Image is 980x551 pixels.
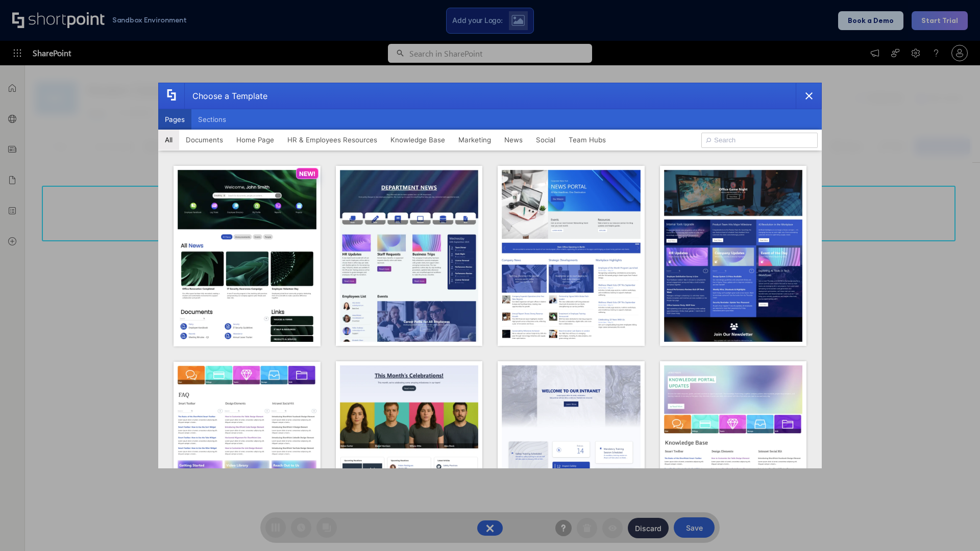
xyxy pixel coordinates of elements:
[191,109,233,130] button: Sections
[929,502,980,551] iframe: Chat Widget
[498,130,529,150] button: News
[158,130,179,150] button: All
[158,83,822,468] div: template selector
[529,130,562,150] button: Social
[299,170,315,178] p: NEW!
[230,130,281,150] button: Home Page
[179,130,230,150] button: Documents
[452,130,498,150] button: Marketing
[701,133,818,148] input: Search
[384,130,452,150] button: Knowledge Base
[184,83,267,109] div: Choose a Template
[562,130,612,150] button: Team Hubs
[158,109,191,130] button: Pages
[281,130,384,150] button: HR & Employees Resources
